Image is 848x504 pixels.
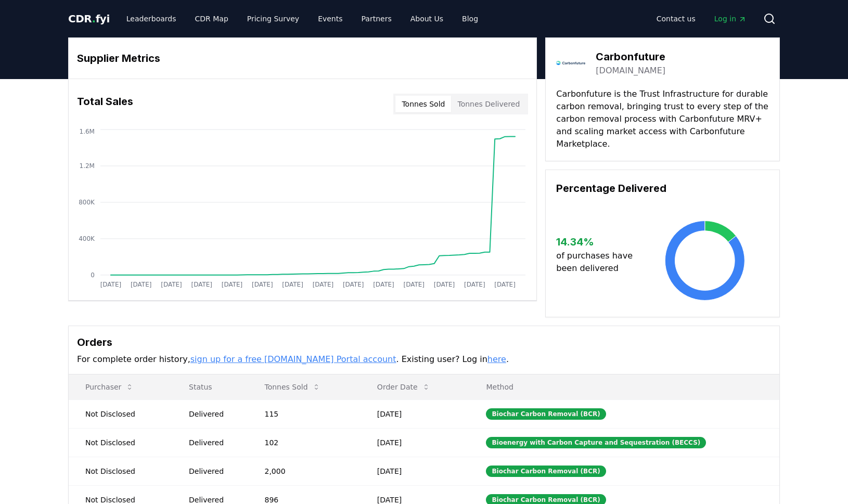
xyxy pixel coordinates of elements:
[454,9,486,28] a: Blog
[118,9,486,28] nav: Main
[714,14,747,24] span: Log in
[189,466,239,476] div: Delivered
[256,377,328,397] button: Tonnes Sold
[239,9,307,28] a: Pricing Survey
[486,466,606,477] div: Biochar Carbon Removal (BCR)
[402,9,452,28] a: About Us
[77,50,528,66] h3: Supplier Metrics
[706,9,755,28] a: Log in
[69,399,172,428] td: Not Disclosed
[68,12,110,25] span: CDR fyi
[222,281,243,288] tspan: [DATE]
[77,377,142,397] button: Purchaser
[487,354,506,364] a: here
[79,199,95,206] tspan: 800K
[343,281,364,288] tspan: [DATE]
[91,272,95,279] tspan: 0
[191,281,213,288] tspan: [DATE]
[404,281,425,288] tspan: [DATE]
[313,281,334,288] tspan: [DATE]
[361,428,470,457] td: [DATE]
[190,354,396,364] a: sign up for a free [DOMAIN_NAME] Portal account
[596,64,665,77] a: [DOMAIN_NAME]
[252,281,273,288] tspan: [DATE]
[187,9,237,28] a: CDR Map
[556,234,641,250] h3: 14.34 %
[395,96,451,112] button: Tonnes Sold
[69,457,172,485] td: Not Disclosed
[556,48,585,77] img: Carbonfuture-logo
[92,12,96,25] span: .
[486,437,706,448] div: Bioenergy with Carbon Capture and Sequestration (BECCS)
[68,11,110,26] a: CDR.fyi
[361,457,470,485] td: [DATE]
[556,180,769,196] h3: Percentage Delivered
[373,281,394,288] tspan: [DATE]
[434,281,455,288] tspan: [DATE]
[100,281,122,288] tspan: [DATE]
[486,408,606,420] div: Biochar Carbon Removal (BCR)
[495,281,516,288] tspan: [DATE]
[556,250,641,275] p: of purchases have been delivered
[118,9,185,28] a: Leaderboards
[80,128,95,135] tspan: 1.6M
[77,353,771,366] p: For complete order history, . Existing user? Log in .
[248,399,360,428] td: 115
[361,399,470,428] td: [DATE]
[131,281,152,288] tspan: [DATE]
[80,162,95,170] tspan: 1.2M
[478,382,771,392] p: Method
[596,49,665,64] h3: Carbonfuture
[464,281,485,288] tspan: [DATE]
[556,88,769,150] p: Carbonfuture is the Trust Infrastructure for durable carbon removal, bringing trust to every step...
[181,382,239,392] p: Status
[648,9,755,28] nav: Main
[161,281,182,288] tspan: [DATE]
[189,437,239,448] div: Delivered
[189,409,239,419] div: Delivered
[310,9,351,28] a: Events
[69,428,172,457] td: Not Disclosed
[451,96,526,112] button: Tonnes Delivered
[369,377,439,397] button: Order Date
[77,94,133,114] h3: Total Sales
[648,9,704,28] a: Contact us
[353,9,400,28] a: Partners
[248,457,360,485] td: 2,000
[79,235,95,242] tspan: 400K
[282,281,304,288] tspan: [DATE]
[77,334,771,350] h3: Orders
[248,428,360,457] td: 102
